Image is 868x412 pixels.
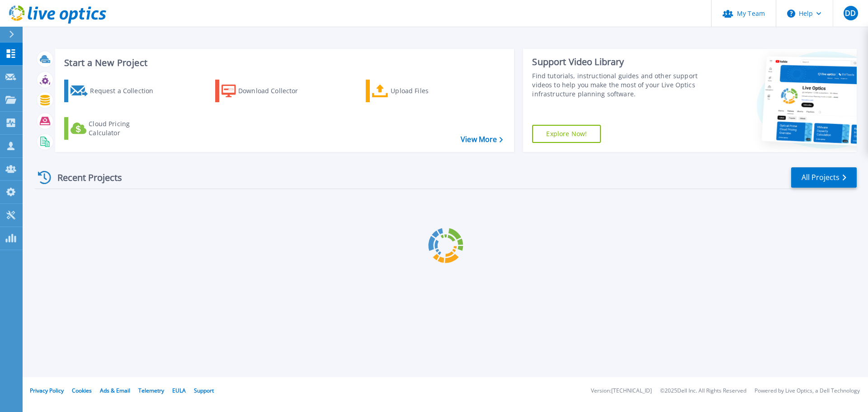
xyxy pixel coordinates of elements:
div: Find tutorials, instructional guides and other support videos to help you make the most of your L... [532,71,702,99]
a: Upload Files [366,80,467,102]
a: Download Collector [215,80,316,102]
div: Upload Files [391,82,463,100]
a: Cloud Pricing Calculator [64,117,165,140]
a: Support [194,387,214,394]
div: Cloud Pricing Calculator [89,119,161,137]
a: Telemetry [138,387,164,394]
div: Request a Collection [90,82,162,100]
a: Privacy Policy [30,387,64,394]
a: Ads & Email [100,387,130,394]
a: All Projects [791,167,857,188]
span: DD [845,9,856,17]
div: Support Video Library [532,56,702,68]
li: Version: [TECHNICAL_ID] [591,388,652,394]
a: EULA [172,387,186,394]
div: Recent Projects [35,166,134,189]
a: View More [461,135,503,144]
div: Download Collector [238,82,311,100]
li: © 2025 Dell Inc. All Rights Reserved [660,388,746,394]
h3: Start a New Project [64,58,503,68]
a: Cookies [72,387,92,394]
a: Request a Collection [64,80,165,102]
a: Explore Now! [532,125,601,143]
li: Powered by Live Optics, a Dell Technology [755,388,860,394]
